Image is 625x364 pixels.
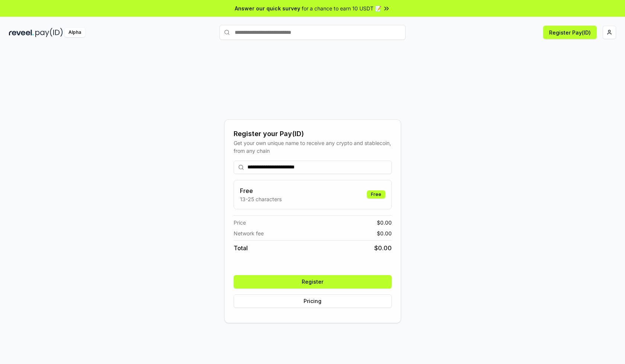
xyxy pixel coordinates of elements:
img: pay_id [35,28,63,37]
p: 13-25 characters [240,195,282,203]
span: Network fee [234,229,264,237]
span: Price [234,219,246,226]
h3: Free [240,186,282,195]
span: Total [234,244,248,252]
span: $ 0.00 [377,229,392,237]
span: $ 0.00 [374,244,392,252]
button: Register Pay(ID) [543,26,597,39]
span: Answer our quick survey [235,4,300,12]
div: Free [367,190,385,199]
button: Register [234,275,392,289]
span: $ 0.00 [377,219,392,226]
div: Alpha [64,28,85,37]
div: Get your own unique name to receive any crypto and stablecoin, from any chain [234,139,392,155]
span: for a chance to earn 10 USDT 📝 [302,4,381,12]
img: reveel_dark [9,28,34,37]
div: Register your Pay(ID) [234,129,392,139]
button: Pricing [234,294,392,308]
